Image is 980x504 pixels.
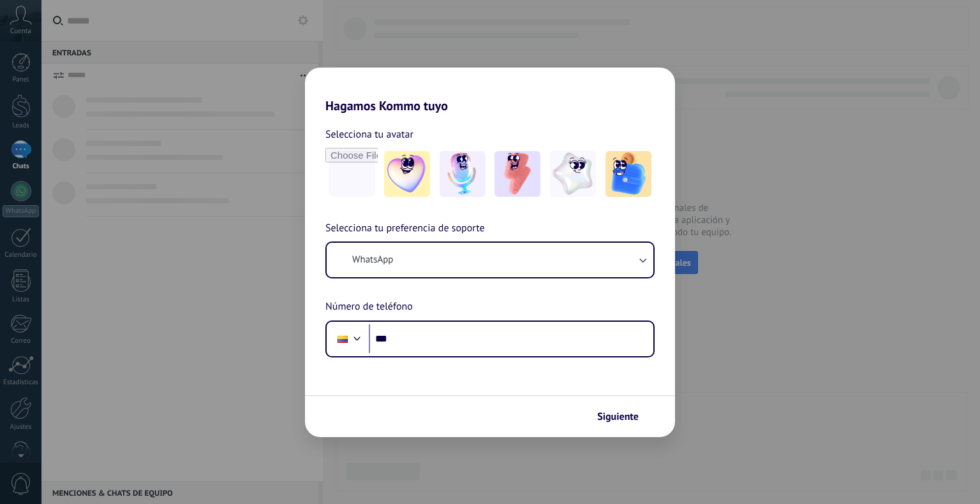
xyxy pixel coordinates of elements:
button: WhatsApp [327,243,653,277]
span: Siguiente [597,412,639,421]
span: Número de teléfono [325,299,413,315]
img: -5.jpeg [605,151,651,197]
span: WhatsApp [352,254,393,266]
img: -1.jpeg [384,151,430,197]
span: Selecciona tu preferencia de soporte [325,220,485,237]
div: Colombia: + 57 [330,326,355,352]
img: -2.jpeg [440,151,486,197]
img: -3.jpeg [494,151,540,197]
img: -4.jpeg [550,151,596,197]
button: Siguiente [591,406,656,428]
h2: Hagamos Kommo tuyo [305,68,675,113]
span: Selecciona tu avatar [325,126,413,143]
